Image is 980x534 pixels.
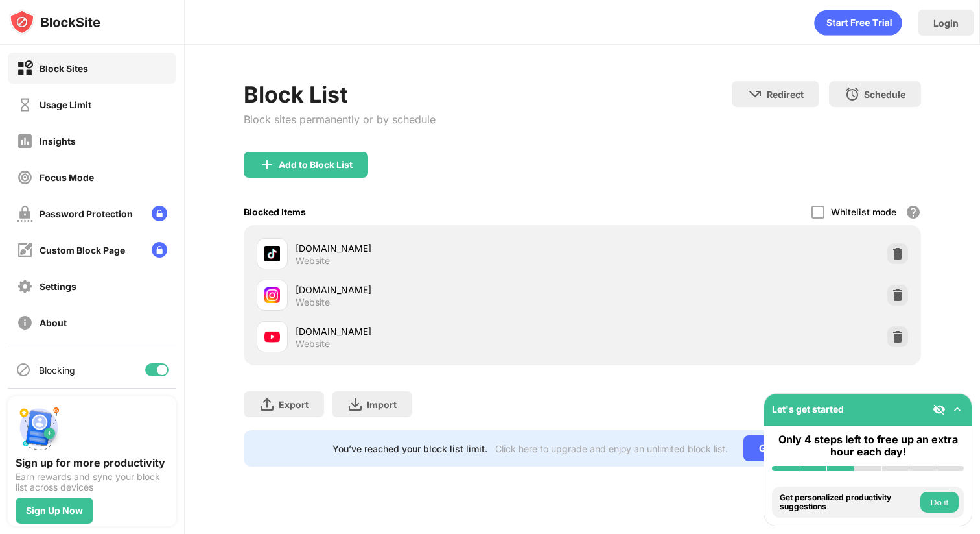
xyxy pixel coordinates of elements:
[17,206,33,222] img: password-protection-off.svg
[244,81,436,108] div: Block List
[16,404,62,451] img: push-signup.svg
[296,283,583,297] div: [DOMAIN_NAME]
[17,133,33,149] img: insights-off.svg
[933,403,946,416] img: eye-not-visible.svg
[767,89,804,100] div: Redirect
[40,172,94,183] div: Focus Mode
[152,206,167,221] img: lock-menu.svg
[39,365,75,376] div: Blocking
[40,208,133,219] div: Password Protection
[40,281,76,292] div: Settings
[296,255,330,267] div: Website
[16,362,31,378] img: blocking-icon.svg
[920,492,959,513] button: Do it
[495,443,728,454] div: Click here to upgrade and enjoy an unlimited block list.
[17,60,33,77] img: block-on.svg
[40,136,76,147] div: Insights
[772,404,844,415] div: Let's get started
[332,443,487,454] div: You’ve reached your block list limit.
[780,493,917,512] div: Get personalized productivity suggestions
[244,113,436,126] div: Block sites permanently or by schedule
[40,317,67,328] div: About
[40,245,125,256] div: Custom Block Page
[17,242,33,258] img: customize-block-page-off.svg
[17,169,33,186] img: focus-off.svg
[40,63,88,74] div: Block Sites
[933,18,959,29] div: Login
[152,242,167,258] img: lock-menu.svg
[814,10,902,36] div: animation
[296,241,583,255] div: [DOMAIN_NAME]
[17,315,33,331] img: about-off.svg
[296,338,330,350] div: Website
[264,246,280,261] img: favicons
[40,99,91,110] div: Usage Limit
[951,403,964,416] img: omni-setup-toggle.svg
[367,399,397,410] div: Import
[264,329,280,345] img: favicons
[26,505,83,516] div: Sign Up Now
[296,297,330,308] div: Website
[864,89,905,100] div: Schedule
[743,435,832,461] div: Go Unlimited
[831,206,896,217] div: Whitelist mode
[9,9,100,35] img: logo-blocksite.svg
[296,324,583,338] div: [DOMAIN_NAME]
[16,456,169,469] div: Sign up for more productivity
[17,278,33,295] img: settings-off.svg
[17,97,33,113] img: time-usage-off.svg
[16,472,169,492] div: Earn rewards and sync your block list across devices
[772,433,964,458] div: Only 4 steps left to free up an extra hour each day!
[279,399,309,410] div: Export
[279,160,353,170] div: Add to Block List
[264,287,280,303] img: favicons
[244,206,306,217] div: Blocked Items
